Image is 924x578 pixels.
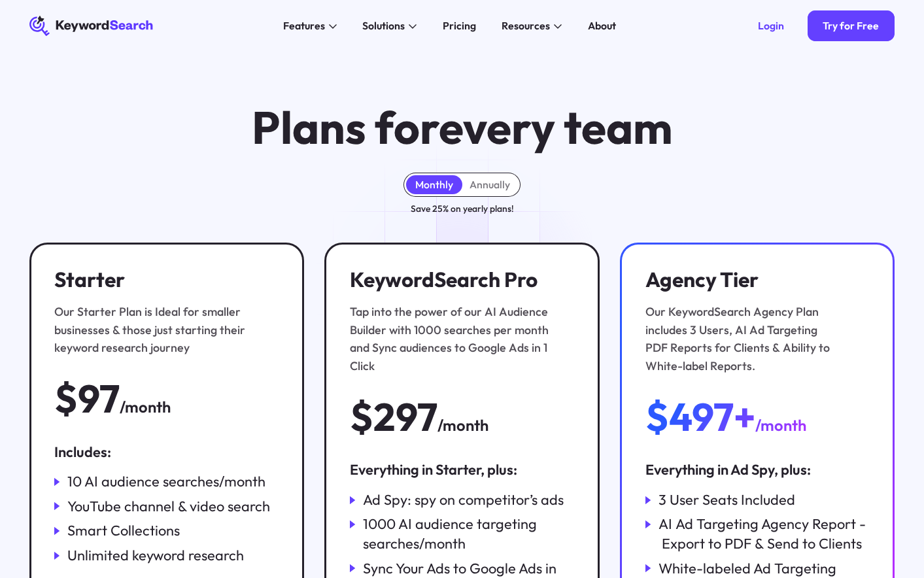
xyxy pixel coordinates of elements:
h3: Agency Tier [645,267,863,292]
div: /month [120,395,171,419]
div: Monthly [415,178,453,192]
a: About [580,16,624,37]
div: Our KeywordSearch Agency Plan includes 3 Users, AI Ad Targeting PDF Reports for Clients & Ability... [645,303,863,375]
div: Save 25% on yearly plans! [411,202,514,216]
div: $497+ [645,396,755,437]
a: Login [742,10,800,42]
div: 3 User Seats Included [659,490,795,510]
div: AI Ad Targeting Agency Report - Export to PDF & Send to Clients [659,515,870,553]
div: YouTube channel & video search [67,497,270,517]
div: /month [755,413,806,437]
div: 1000 AI audience targeting searches/month [363,515,574,553]
div: Unlimited keyword research [67,546,244,566]
div: Login [758,20,784,33]
a: Pricing [435,16,484,37]
div: $297 [350,396,437,437]
div: Resources [502,18,550,34]
div: Everything in Starter, plus: [350,460,574,480]
div: Annually [470,178,510,192]
div: 10 AI audience searches/month [67,472,265,492]
div: Pricing [443,18,476,34]
div: Everything in Ad Spy, plus: [645,460,870,480]
div: $97 [54,378,120,419]
h3: Starter [54,267,272,292]
div: Try for Free [823,20,879,33]
div: /month [437,413,488,437]
span: every team [439,99,673,156]
div: Tap into the power of our AI Audience Builder with 1000 searches per month and Sync audiences to ... [350,303,568,375]
div: Smart Collections [67,521,180,541]
div: Includes: [54,443,279,462]
div: Our Starter Plan is Ideal for smaller businesses & those just starting their keyword research jou... [54,303,272,357]
h3: KeywordSearch Pro [350,267,568,292]
h1: Plans for [252,103,673,152]
div: About [588,18,616,34]
div: Ad Spy: spy on competitor’s ads [363,490,564,510]
div: Features [283,18,325,34]
div: Solutions [362,18,405,34]
a: Try for Free [808,10,895,42]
